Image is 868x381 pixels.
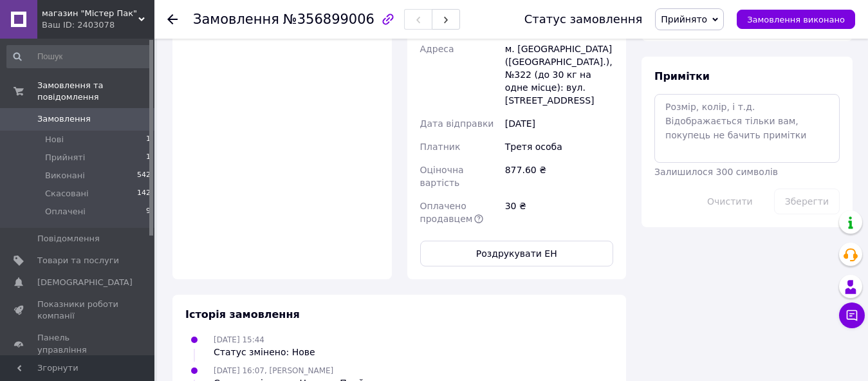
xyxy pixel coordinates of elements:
[146,206,151,218] span: 9
[503,194,616,230] div: 30 ₴
[420,201,473,224] span: Оплачено продавцем
[42,8,138,19] span: магазин "Містер Пак"
[839,302,865,328] button: Чат з покупцем
[37,277,133,288] span: [DEMOGRAPHIC_DATA]
[661,14,707,24] span: Прийнято
[146,152,151,163] span: 1
[45,206,86,218] span: Оплачені
[146,134,151,145] span: 1
[214,346,315,358] div: Статус змінено: Нове
[137,170,151,181] span: 542
[503,112,616,135] div: [DATE]
[283,12,374,27] span: №356899006
[137,188,151,200] span: 142
[45,170,85,181] span: Виконані
[524,13,643,26] div: Статус замовлення
[45,134,64,145] span: Нові
[654,167,778,177] span: Залишилося 300 символів
[37,113,91,125] span: Замовлення
[45,152,85,163] span: Прийняті
[214,366,333,375] span: [DATE] 16:07, [PERSON_NAME]
[185,308,300,321] span: Історія замовлення
[737,10,855,29] button: Замовлення виконано
[6,45,152,68] input: Пошук
[214,335,264,344] span: [DATE] 15:44
[193,12,279,27] span: Замовлення
[42,19,154,31] div: Ваш ID: 2403078
[420,241,614,266] button: Роздрукувати ЕН
[45,188,89,200] span: Скасовані
[503,37,616,112] div: м. [GEOGRAPHIC_DATA] ([GEOGRAPHIC_DATA].), №322 (до 30 кг на одне місце): вул. [STREET_ADDRESS]
[747,15,845,24] span: Замовлення виконано
[420,118,494,129] span: Дата відправки
[654,70,710,82] span: Примітки
[420,142,461,152] span: Платник
[420,165,464,188] span: Оціночна вартість
[503,135,616,158] div: Третя особа
[37,255,119,266] span: Товари та послуги
[37,233,100,245] span: Повідомлення
[37,332,119,355] span: Панель управління
[167,13,178,26] div: Повернутися назад
[37,299,119,322] span: Показники роботи компанії
[37,80,154,103] span: Замовлення та повідомлення
[420,44,454,54] span: Адреса
[503,158,616,194] div: 877.60 ₴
